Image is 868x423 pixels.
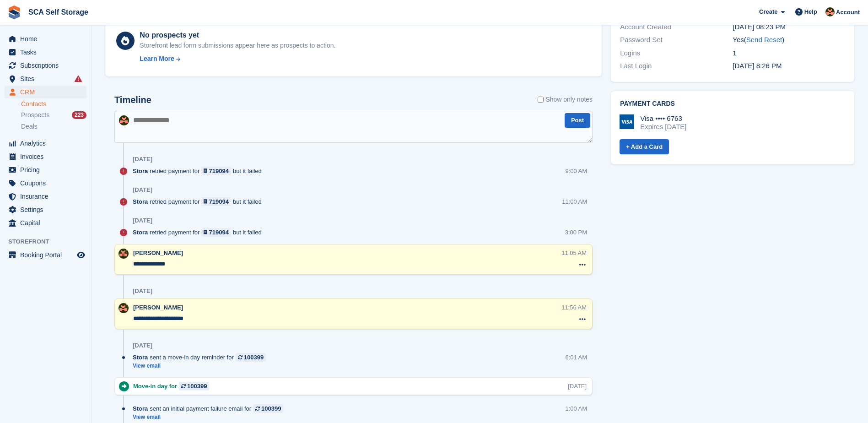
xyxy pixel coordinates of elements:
[836,8,860,17] span: Account
[21,111,49,119] span: Prospects
[133,287,152,295] div: [DATE]
[133,353,270,362] div: sent a move-in day reminder for
[261,404,281,413] div: 100399
[5,177,86,190] a: menu
[21,122,86,131] a: Deals
[640,123,686,131] div: Expires [DATE]
[133,156,152,163] div: [DATE]
[21,100,86,108] a: Contacts
[133,197,266,206] div: retried payment for but it failed
[5,190,86,203] a: menu
[7,5,21,19] img: stora-icon-8386f47178a22dfd0bd8f6a31ec36ba5ce8667c1dd55bd0f319d3a0aa187defe.svg
[133,353,148,362] span: Stora
[133,167,266,175] div: retried payment for but it failed
[565,353,587,362] div: 6:01 AM
[5,203,86,216] a: menu
[746,36,782,43] a: Send Reset
[640,114,686,123] div: Visa •••• 6763
[20,150,75,163] span: Invoices
[133,249,183,256] span: [PERSON_NAME]
[133,228,148,237] span: Stora
[825,7,835,16] img: Sarah Race
[620,22,733,33] div: Account Created
[253,404,283,413] a: 100399
[733,35,845,45] div: Yes
[20,59,75,72] span: Subscriptions
[72,111,86,119] div: 223
[133,404,148,413] span: Stora
[565,113,590,128] button: Post
[5,86,86,98] a: menu
[75,249,86,260] a: Preview store
[21,122,38,131] span: Deals
[562,197,587,206] div: 11:00 AM
[5,46,86,59] a: menu
[133,404,288,413] div: sent an initial payment failure email for
[21,110,86,120] a: Prospects 223
[565,167,587,175] div: 9:00 AM
[244,353,264,362] div: 100399
[209,197,229,206] div: 719094
[20,33,75,45] span: Home
[140,54,174,64] div: Learn More
[133,197,148,206] span: Stora
[119,303,129,313] img: Sarah Race
[620,48,733,59] div: Logins
[620,139,669,154] a: + Add a Card
[133,382,214,390] div: Move-in day for
[133,217,152,224] div: [DATE]
[620,61,733,71] div: Last Login
[133,342,152,349] div: [DATE]
[20,177,75,190] span: Coupons
[620,114,634,129] img: Visa Logo
[20,190,75,203] span: Insurance
[5,217,86,229] a: menu
[620,35,733,45] div: Password Set
[561,249,587,257] div: 11:05 AM
[20,46,75,59] span: Tasks
[744,36,784,43] span: ( )
[133,167,148,175] span: Stora
[759,7,777,16] span: Create
[25,5,92,20] a: SCA Self Storage
[565,228,587,237] div: 3:00 PM
[20,72,75,85] span: Sites
[133,304,183,311] span: [PERSON_NAME]
[209,228,229,237] div: 719094
[561,303,587,312] div: 11:56 AM
[5,137,86,150] a: menu
[8,237,91,246] span: Storefront
[5,249,86,261] a: menu
[5,150,86,163] a: menu
[133,362,270,370] a: View email
[20,163,75,176] span: Pricing
[114,95,151,105] h2: Timeline
[5,59,86,72] a: menu
[20,249,75,261] span: Booking Portal
[119,115,129,125] img: Sarah Race
[538,95,544,104] input: Show only notes
[187,382,207,390] div: 100399
[5,163,86,176] a: menu
[179,382,209,390] a: 100399
[733,62,782,70] time: 2025-08-07 19:26:10 UTC
[20,86,75,98] span: CRM
[538,95,593,104] label: Show only notes
[201,167,231,175] a: 719094
[565,404,587,413] div: 1:00 AM
[236,353,266,362] a: 100399
[733,48,845,59] div: 1
[209,167,229,175] div: 719094
[140,30,335,41] div: No prospects yet
[5,72,86,85] a: menu
[140,54,335,64] a: Learn More
[201,197,231,206] a: 719094
[133,228,266,237] div: retried payment for but it failed
[119,249,129,259] img: Sarah Race
[20,137,75,150] span: Analytics
[133,186,152,194] div: [DATE]
[75,75,82,82] i: Smart entry sync failures have occurred
[568,382,587,390] div: [DATE]
[733,22,845,33] div: [DATE] 08:23 PM
[20,203,75,216] span: Settings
